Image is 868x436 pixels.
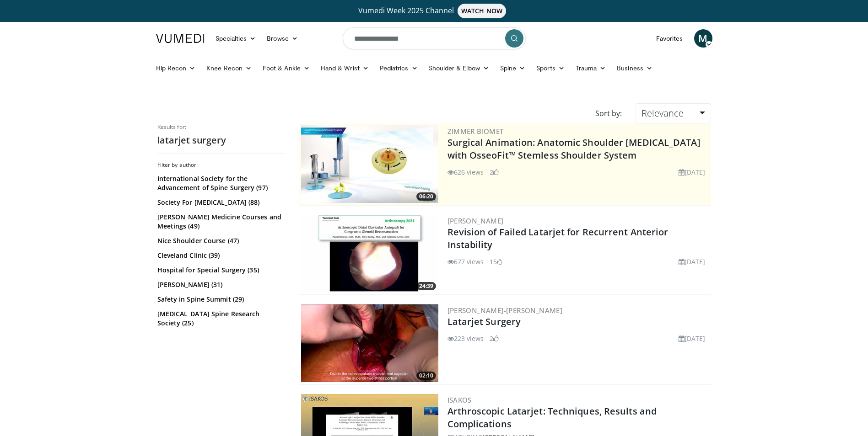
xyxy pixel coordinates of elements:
a: [MEDICAL_DATA] Spine Research Society (25) [157,309,283,328]
img: 84e7f812-2061-4fff-86f6-cdff29f66ef4.300x170_q85_crop-smart_upscale.jpg [301,125,438,203]
span: WATCH NOW [458,4,506,18]
div: Sort by: [588,103,629,123]
a: Safety in Spine Summit (29) [157,295,283,304]
a: ISAKOS [447,395,472,404]
h3: Filter by author: [157,161,286,169]
a: Zimmer Biomet [447,127,504,136]
a: Hand & Wrist [315,59,374,77]
span: 24:39 [416,282,436,290]
li: 677 views [447,257,484,266]
a: Sports [531,59,570,77]
a: International Society for the Advancement of Spine Surgery (97) [157,174,283,192]
li: 2 [490,167,499,177]
a: Cleveland Clinic (39) [157,251,283,260]
a: Browse [261,29,303,48]
h2: latarjet surgery [157,134,286,146]
a: Hip Recon [151,59,201,77]
a: Pediatrics [374,59,423,77]
a: Society For [MEDICAL_DATA] (88) [157,198,283,207]
li: 223 views [447,334,484,343]
a: Surgical Animation: Anatomic Shoulder [MEDICAL_DATA] with OsseoFit™ Stemless Shoulder System [447,136,701,161]
a: Hospital for Special Surgery (35) [157,266,283,275]
span: 06:20 [416,192,436,201]
a: Nice Shoulder Course (47) [157,236,283,245]
a: M [694,29,712,48]
li: [DATE] [679,167,706,177]
a: Arthroscopic Latarjet: Techniques, Results and Complications [447,405,657,430]
a: Business [611,59,658,77]
span: Relevance [642,107,684,119]
img: VuMedi Logo [156,34,205,43]
a: Relevance [636,103,711,123]
a: Trauma [570,59,612,77]
a: [PERSON_NAME]-[PERSON_NAME] [447,306,563,315]
a: [PERSON_NAME] (31) [157,280,283,289]
li: 626 views [447,167,484,177]
a: 06:20 [301,125,438,203]
a: Favorites [651,29,689,48]
a: 02:10 [301,304,438,382]
li: 2 [490,334,499,343]
input: Search topics, interventions [343,27,526,49]
span: 02:10 [416,372,436,380]
li: [DATE] [679,334,706,343]
li: 15 [490,257,502,266]
a: 24:39 [301,215,438,292]
a: [PERSON_NAME] [447,216,504,225]
img: f70305eb-7497-480e-9a9d-5e4d7c03ab68.300x170_q85_crop-smart_upscale.jpg [301,304,438,382]
img: fe1da2ac-d6e6-4102-9af2-ada21d2bbff8.300x170_q85_crop-smart_upscale.jpg [301,215,438,292]
a: Foot & Ankle [257,59,315,77]
a: Shoulder & Elbow [423,59,495,77]
a: Latarjet Surgery [447,315,521,328]
p: Results for: [157,123,286,131]
a: Revision of Failed Latarjet for Recurrent Anterior Instability [447,226,669,251]
a: [PERSON_NAME] Medicine Courses and Meetings (49) [157,213,283,231]
a: Specialties [210,29,262,48]
a: Vumedi Week 2025 ChannelWATCH NOW [157,4,711,18]
a: Spine [495,59,531,77]
li: [DATE] [679,257,706,266]
a: Knee Recon [201,59,257,77]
